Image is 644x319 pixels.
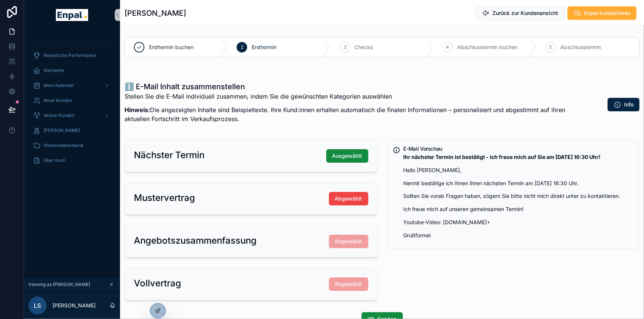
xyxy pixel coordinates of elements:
a: Neue Kunden [29,94,116,107]
a: Monatliche Performance [29,49,116,62]
p: Stellen Sie die E-Mail individuell zusammen, indem Sie die gewünschten Kategorien auswählen [125,92,583,101]
button: Ausgewählt [326,149,368,163]
strong: Hinweis: [125,106,150,114]
strong: Ihr nächster Termin ist bestätigt - Ich freue mich auf Sie am [DATE] 16:30 Uhr! [404,154,601,160]
div: ** Ihr nächster Termin ist bestätigt - Ich freue mich auf Sie am 05.09.2025 um 16:30 Uhr!** Hallo... [404,153,633,240]
button: Abgewählt [329,192,368,205]
span: Enpal kontaktieren [584,9,630,17]
p: hiermit bestätige ich Ihnen Ihren nächsten Termin am [DATE] 16:30 Uhr. [404,179,633,188]
div: scrollable content [24,30,120,177]
h2: Angebotszusammenfassung [134,235,257,247]
span: Aktive Kunden [44,112,74,118]
a: Mein Kalender [29,79,116,92]
span: 3 [344,44,346,50]
p: Die angezeigten Inhalte sind Beispieltexte. Ihre Kund:innen erhalten automatisch die finalen Info... [125,105,583,123]
h2: Vollvertrag [134,277,181,289]
h2: Mustervertrag [134,192,195,204]
span: Ersttermin buchen [149,43,194,51]
span: Zurück zur Kundenansicht [492,9,558,17]
h1: [PERSON_NAME] [125,8,186,18]
span: Abschlusstermin [560,43,601,51]
h2: Nächster Termin [134,149,204,161]
a: Über mich [29,154,116,167]
a: [PERSON_NAME] [29,124,116,137]
span: Monatliche Performance [44,52,96,58]
span: Mein Kalender [44,82,74,88]
a: Aktive Kunden [29,109,116,122]
span: LS [34,301,41,310]
h5: E-Mail Vorschau [404,146,633,151]
span: Startseite [44,67,64,73]
h1: ℹ️ E-Mail Inhalt zusammenstellen [125,81,583,92]
p: Youtube-Video: [DOMAIN_NAME]+ [404,218,633,227]
span: Abschlusstermin buchen [458,43,518,51]
a: Wissensdatenbank [29,139,116,152]
p: Grußformel [404,231,633,240]
span: Neue Kunden [44,97,72,103]
p: Ich freue mich auf unseren gemeinsamen Termin! [404,205,633,214]
a: Startseite [29,64,116,77]
span: Über mich [44,157,66,163]
span: [PERSON_NAME] [44,127,80,133]
img: App logo [56,9,88,21]
p: Hallo [PERSON_NAME], [404,166,633,175]
span: Wissensdatenbank [44,142,84,148]
span: Info [624,101,633,108]
span: Checks [354,43,373,51]
button: Info [608,98,639,111]
span: Viewing as [PERSON_NAME] [29,282,90,288]
button: Enpal kontaktieren [567,6,636,20]
span: Abgewählt [335,195,362,202]
p: [PERSON_NAME] [53,302,96,309]
span: 5 [549,44,552,50]
span: 2 [241,44,243,50]
span: 4 [446,44,449,50]
span: Ersttermin [252,43,276,51]
span: Ausgewählt [332,152,362,160]
button: Zurück zur Kundenansicht [476,6,564,20]
p: Sollten Sie vorab Fragen haben, zögern Sie bitte nicht mich direkt unter zu kontaktieren. [404,192,633,201]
